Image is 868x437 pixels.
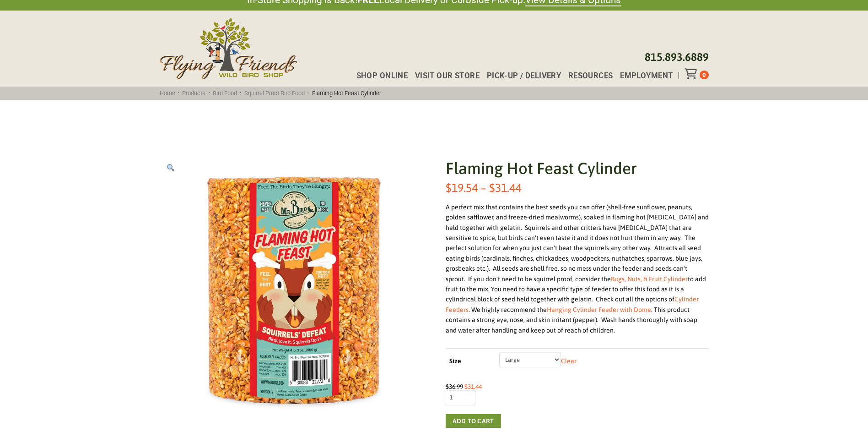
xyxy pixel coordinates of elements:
[464,383,482,390] bdi: 31.44
[620,72,673,80] span: Employment
[685,68,700,79] div: Toggle Off Canvas Content
[489,181,495,194] span: $
[210,90,240,97] a: Bird Food
[480,181,486,194] span: –
[611,275,688,283] a: Bugs, Nuts, & Fruit Cylinder
[446,202,709,335] div: A perfect mix that contains the best seeds you can offer (shell-free sunflower, peanuts, golden s...
[446,295,699,313] a: Cylinder Feeders
[167,164,174,171] img: 🔍
[561,357,577,365] a: Clear options
[160,18,297,79] img: Flying Friends Wild Bird Shop Logo
[446,383,463,390] bdi: 36.99
[464,383,468,390] span: $
[179,90,209,97] a: Products
[156,90,178,97] a: Home
[446,390,475,405] input: Product quantity
[446,181,452,194] span: $
[489,181,521,194] bdi: 31.44
[156,90,384,97] span: : : : :
[309,90,384,97] span: Flaming Hot Feast Cylinder
[446,414,501,428] button: Add to cart
[408,72,480,80] a: Visit Our Store
[702,71,706,78] span: 0
[480,72,561,80] a: Pick-up / Delivery
[356,72,408,80] span: Shop Online
[415,72,480,80] span: Visit Our Store
[446,383,449,390] span: $
[568,72,613,80] span: Resources
[613,72,673,80] a: Employment
[449,356,491,367] label: Size
[645,51,709,63] a: 815.893.6889
[349,72,408,80] a: Shop Online
[446,181,478,194] bdi: 19.54
[561,72,613,80] a: Resources
[446,157,709,180] h1: Flaming Hot Feast Cylinder
[241,90,307,97] a: Squirrel Proof Bird Food
[160,157,182,179] a: View full-screen image gallery
[487,72,561,80] span: Pick-up / Delivery
[547,306,651,313] a: Hanging Cylinder Feeder with Dome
